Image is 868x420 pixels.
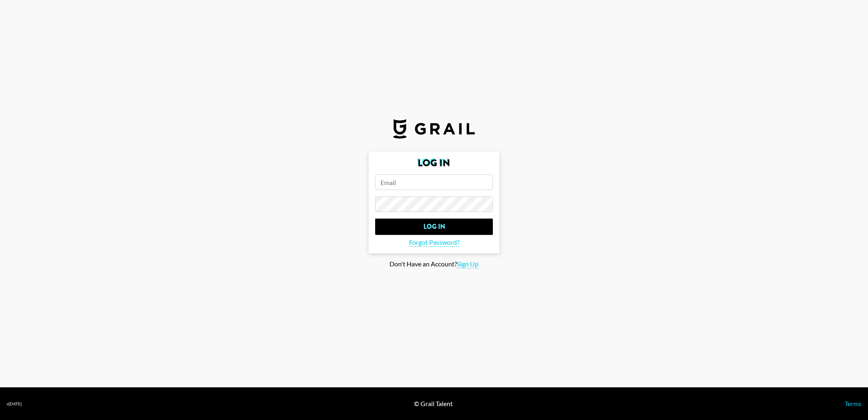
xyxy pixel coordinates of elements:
div: v [DATE] [7,401,22,407]
span: Forgot Password? [409,238,459,247]
input: Log In [375,219,493,235]
a: Terms [845,400,861,407]
h2: Log In [375,158,493,168]
span: Sign Up [457,260,479,268]
div: © Grail Talent [414,400,453,408]
div: Don't Have an Account? [7,260,861,268]
input: Email [375,174,493,190]
img: Grail Talent Logo [393,119,475,139]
